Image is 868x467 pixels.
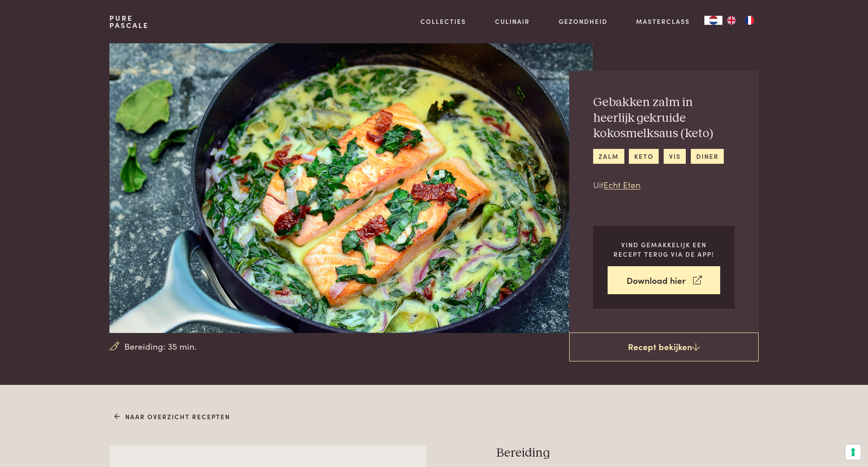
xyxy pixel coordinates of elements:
[593,149,624,164] a: zalm
[604,178,641,190] a: Echt Eten
[608,266,720,295] a: Download hier
[741,16,759,25] a: FR
[109,43,593,333] img: Gebakken zalm in heerlijk gekruide kokosmelksaus (keto)
[704,16,759,25] aside: Language selected: Nederlands
[845,444,861,460] button: Uw voorkeuren voor toestemming voor trackingtechnologieën
[608,240,720,259] p: Vind gemakkelijk een recept terug via de app!
[496,445,759,461] h3: Bereiding
[124,340,197,353] span: Bereiding: 35 min.
[495,17,530,26] a: Culinair
[722,16,759,25] ul: Language list
[722,16,741,25] a: EN
[114,412,231,421] a: Naar overzicht recepten
[704,16,722,25] a: NL
[109,14,149,29] a: PurePascale
[664,149,686,164] a: vis
[593,95,735,142] h2: Gebakken zalm in heerlijk gekruide kokosmelksaus (keto)
[691,149,724,164] a: diner
[559,17,608,26] a: Gezondheid
[420,17,466,26] a: Collecties
[704,16,722,25] div: Language
[569,333,759,361] a: Recept bekijken
[636,17,690,26] a: Masterclass
[629,149,659,164] a: keto
[593,178,735,191] p: Uit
